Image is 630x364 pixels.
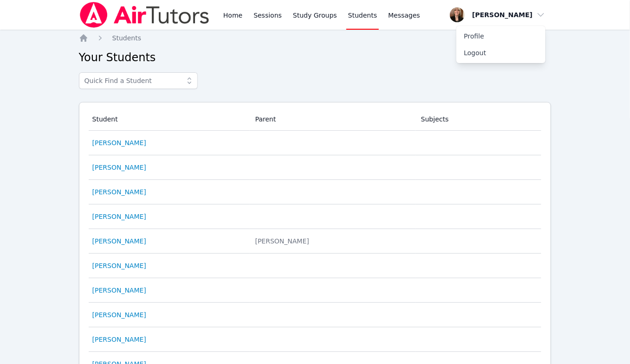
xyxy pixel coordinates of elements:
[456,28,546,45] a: Profile
[89,303,542,327] tr: [PERSON_NAME]
[255,236,410,246] div: [PERSON_NAME]
[89,229,542,254] tr: [PERSON_NAME] [PERSON_NAME]
[92,212,146,221] a: [PERSON_NAME]
[79,33,552,43] nav: Breadcrumb
[92,236,146,246] a: [PERSON_NAME]
[89,155,542,180] tr: [PERSON_NAME]
[92,261,146,270] a: [PERSON_NAME]
[89,327,542,352] tr: [PERSON_NAME]
[112,34,141,42] span: Students
[89,108,250,131] th: Student
[92,187,146,197] a: [PERSON_NAME]
[89,131,542,155] tr: [PERSON_NAME]
[388,11,420,20] span: Messages
[92,286,146,295] a: [PERSON_NAME]
[456,45,546,61] button: Logout
[89,204,542,229] tr: [PERSON_NAME]
[250,108,416,131] th: Parent
[89,278,542,303] tr: [PERSON_NAME]
[89,254,542,278] tr: [PERSON_NAME]
[89,180,542,204] tr: [PERSON_NAME]
[79,50,552,65] h2: Your Students
[79,72,198,89] input: Quick Find a Student
[92,310,146,319] a: [PERSON_NAME]
[416,108,542,131] th: Subjects
[79,2,210,28] img: Air Tutors
[112,33,141,43] a: Students
[92,138,146,147] a: [PERSON_NAME]
[92,335,146,344] a: [PERSON_NAME]
[92,163,146,172] a: [PERSON_NAME]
